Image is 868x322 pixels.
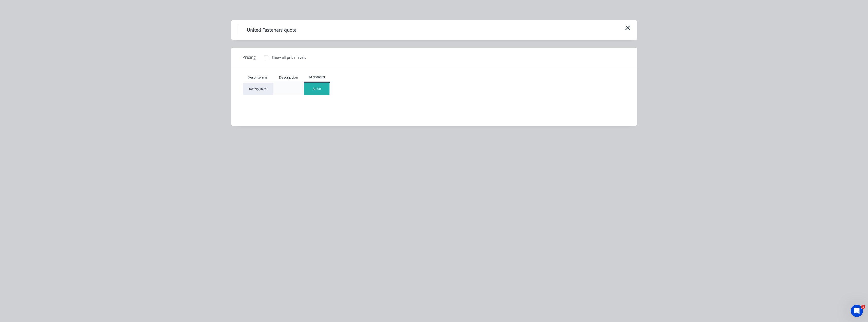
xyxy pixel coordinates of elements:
[851,305,863,317] iframe: Intercom live chat
[243,83,273,95] div: factory_item
[861,305,865,309] span: 1
[304,83,329,95] div: $0.00
[272,55,306,60] div: Show all price levels
[239,25,304,35] h4: United Fasteners quote
[304,75,330,79] div: Standard
[243,54,256,60] span: Pricing
[243,72,273,83] div: Xero Item #
[275,71,302,84] div: Description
